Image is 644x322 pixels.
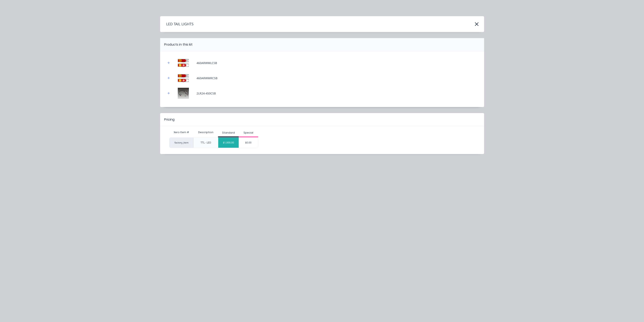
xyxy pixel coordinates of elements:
[169,137,194,148] div: factory_item
[160,20,194,28] h4: LED TAIL LIGHTS
[197,91,216,95] div: 2LR24-450CSB
[197,61,217,65] div: 460ARWMLCSB
[173,57,194,68] img: 460ARWMLCSB
[239,138,258,148] div: $0.00
[218,138,239,148] div: $1,000.00
[173,73,194,84] img: 460ARWMRCSB
[201,141,211,144] div: TTL - LED
[169,128,194,136] div: Xero Item #
[173,88,194,99] img: 2LR24-450CSB
[164,117,175,122] div: Pricing
[197,76,217,80] div: 460ARWMRCSB
[164,42,193,47] div: Products in this kit
[244,131,253,135] div: Special
[222,131,235,135] div: Standard
[195,127,217,137] div: Description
